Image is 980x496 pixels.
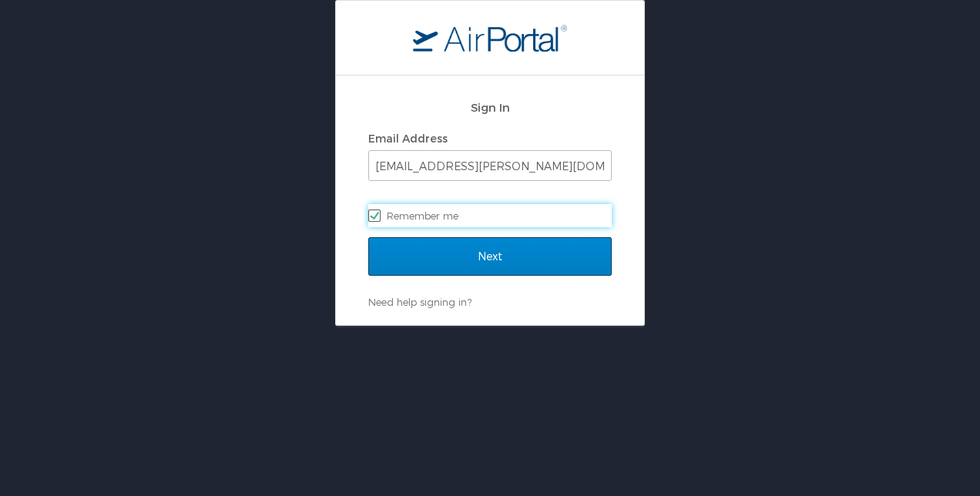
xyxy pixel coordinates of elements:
input: Next [368,237,612,276]
a: Need help signing in? [368,296,472,308]
label: Email Address [368,132,448,145]
img: logo [413,24,567,52]
label: Remember me [368,204,612,227]
h2: Sign In [368,99,612,116]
